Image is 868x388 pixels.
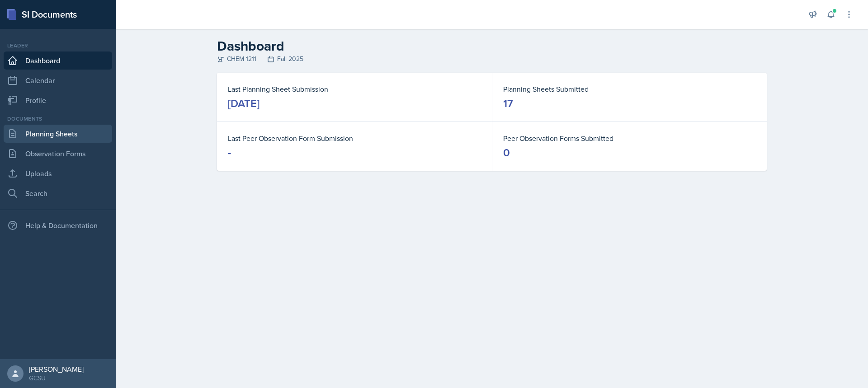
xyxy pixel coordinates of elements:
a: Dashboard [4,51,112,70]
a: Search [4,184,112,202]
div: 0 [503,145,510,160]
div: - [228,145,231,160]
div: Help & Documentation [4,216,112,234]
div: CHEM 1211 Fall 2025 [217,54,767,64]
div: GCSU [29,374,84,383]
div: Leader [4,42,112,50]
dt: Last Planning Sheet Submission [228,84,481,94]
div: 17 [503,96,513,111]
dt: Peer Observation Forms Submitted [503,133,756,144]
a: Uploads [4,164,112,182]
dt: Planning Sheets Submitted [503,84,756,94]
div: Documents [4,115,112,123]
div: [PERSON_NAME] [29,365,84,374]
h2: Dashboard [217,38,767,54]
a: Calendar [4,71,112,89]
a: Observation Forms [4,145,112,163]
dt: Last Peer Observation Form Submission [228,133,481,144]
div: [DATE] [228,96,259,111]
a: Planning Sheets [4,125,112,143]
a: Profile [4,91,112,109]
